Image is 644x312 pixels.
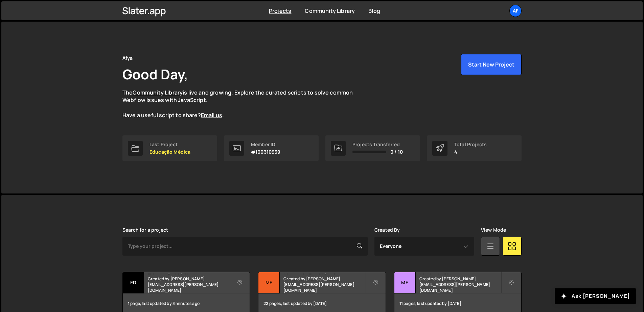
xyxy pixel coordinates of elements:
[258,272,280,293] div: Me
[122,227,168,233] label: Search for a project
[481,227,506,233] label: View Mode
[122,54,133,62] div: Afya
[454,149,487,155] p: 4
[283,272,365,274] h2: Mentoria Residência
[454,142,487,147] div: Total Projects
[251,142,281,147] div: Member ID
[419,272,501,274] h2: Medcel - Site
[555,288,636,304] button: Ask [PERSON_NAME]
[251,149,281,155] p: #100310939
[509,5,522,17] a: Af
[149,142,190,147] div: Last Project
[283,276,365,293] small: Created by [PERSON_NAME][EMAIL_ADDRESS][PERSON_NAME][DOMAIN_NAME]
[149,149,190,155] p: Educação Médica
[122,135,217,161] a: Last Project Educação Médica
[461,54,522,75] button: Start New Project
[390,149,403,155] span: 0 / 10
[374,227,400,233] label: Created By
[394,272,416,293] div: Me
[133,89,183,96] a: Community Library
[122,65,188,83] h1: Good Day,
[122,89,366,119] p: The is live and growing. Explore the curated scripts to solve common Webflow issues with JavaScri...
[368,7,380,15] a: Blog
[419,276,501,293] small: Created by [PERSON_NAME][EMAIL_ADDRESS][PERSON_NAME][DOMAIN_NAME]
[122,237,368,256] input: Type your project...
[269,7,291,15] a: Projects
[201,111,222,119] a: Email us
[123,272,144,293] div: Ed
[352,142,403,147] div: Projects Transferred
[148,272,229,274] h2: Educação Médica
[148,276,229,293] small: Created by [PERSON_NAME][EMAIL_ADDRESS][PERSON_NAME][DOMAIN_NAME]
[305,7,355,15] a: Community Library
